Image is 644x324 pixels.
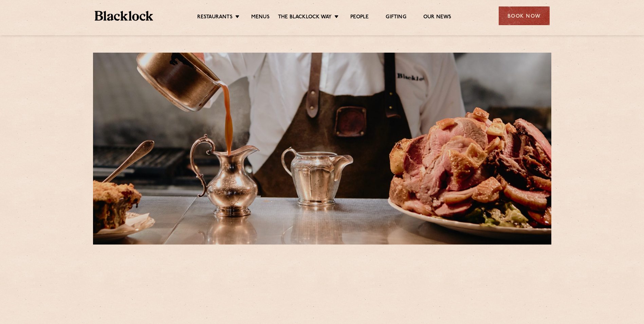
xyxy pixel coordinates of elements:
[350,14,369,21] a: People
[197,14,233,21] a: Restaurants
[423,14,452,21] a: Our News
[386,14,406,21] a: Gifting
[499,6,550,25] div: Book Now
[278,14,332,21] a: The Blacklock Way
[251,14,270,21] a: Menus
[95,11,153,21] img: BL_Textured_Logo-footer-cropped.svg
